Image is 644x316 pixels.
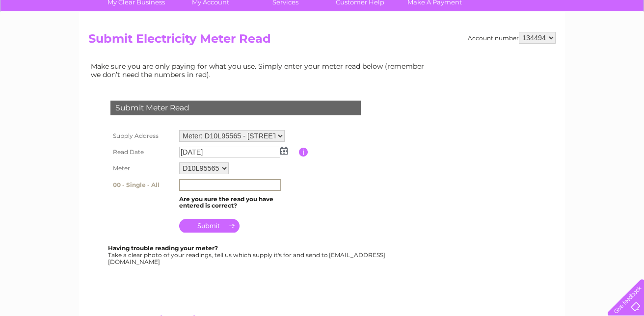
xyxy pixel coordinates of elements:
[280,147,288,155] img: ...
[177,193,299,212] td: Are you sure the read you have entered is correct?
[108,244,218,252] b: Having trouble reading your meter?
[108,245,387,265] div: Take a clear photo of your readings, tell us which supply it's for and send to [EMAIL_ADDRESS][DO...
[496,42,517,49] a: Energy
[108,160,177,177] th: Meter
[468,32,556,44] div: Account number
[88,32,556,51] h2: Submit Electricity Meter Read
[559,42,573,49] a: Blog
[108,177,177,193] th: 00 - Single - All
[108,144,177,160] th: Read Date
[88,60,432,80] td: Make sure you are only paying for what you use. Simply enter your meter read below (remember we d...
[471,42,490,49] a: Water
[612,42,635,49] a: Log out
[299,148,308,157] input: Information
[459,5,527,17] a: 0333 014 3131
[23,26,73,55] img: logo.png
[579,42,603,49] a: Contact
[523,42,553,49] a: Telecoms
[179,219,240,233] input: Submit
[91,5,555,48] div: Clear Business is a trading name of Verastar Limited (registered in [GEOGRAPHIC_DATA] No. 3667643...
[108,128,177,144] th: Supply Address
[110,101,361,115] div: Submit Meter Read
